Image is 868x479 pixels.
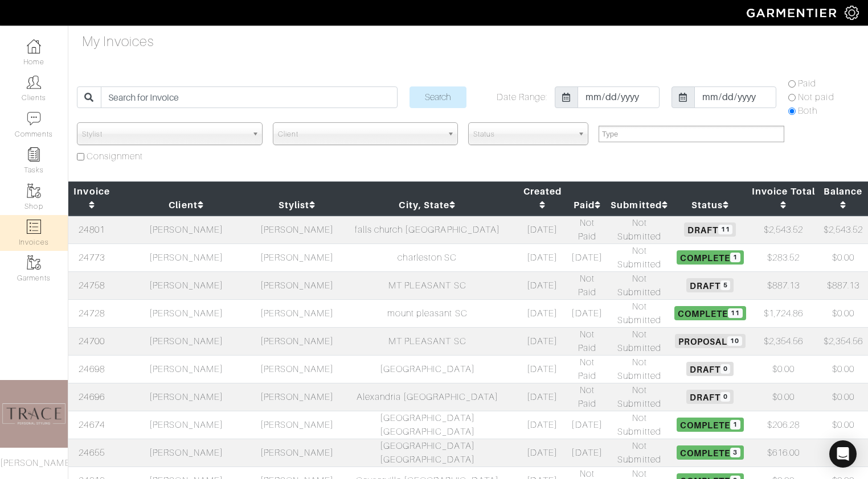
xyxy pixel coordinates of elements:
td: [GEOGRAPHIC_DATA] [337,355,518,383]
td: [PERSON_NAME] [257,299,337,327]
td: $0.00 [748,355,818,383]
td: Not Submitted [607,243,672,271]
img: gear-icon-white-bd11855cb880d31180b6d7d6211b90ccbf57a29d726f0c71d8c61bd08dd39cc2.png [845,6,859,20]
td: [GEOGRAPHIC_DATA] [GEOGRAPHIC_DATA] [337,411,518,439]
td: $0.00 [818,355,868,383]
span: 11 [728,308,742,318]
a: Client [169,200,203,210]
td: [DATE] [518,383,567,411]
td: [PERSON_NAME] [257,243,337,271]
td: $887.13 [818,271,868,299]
span: Complete [674,306,746,320]
a: 24696 [79,392,104,402]
td: Not Submitted [607,439,672,466]
td: [PERSON_NAME] [257,327,337,355]
td: $206.28 [748,411,818,439]
span: 1 [730,253,740,262]
td: $0.00 [818,383,868,411]
td: [DATE] [567,243,607,271]
a: Balance [824,186,862,210]
a: Invoice [73,186,109,210]
td: [PERSON_NAME] [115,216,257,244]
td: mount pleasant SC [337,299,518,327]
span: Draft [686,390,734,403]
span: Draft [686,362,734,375]
td: [PERSON_NAME] [257,411,337,439]
td: [PERSON_NAME] [115,271,257,299]
a: Paid [574,200,601,210]
label: Not paid [798,90,834,104]
td: $0.00 [818,299,868,327]
td: [PERSON_NAME] [115,439,257,466]
span: Draft [684,222,736,236]
td: Not Paid [567,383,607,411]
td: [PERSON_NAME] [257,439,337,466]
td: [DATE] [567,299,607,327]
a: City, State [399,200,456,210]
span: Complete [677,250,743,264]
img: garments-icon-b7da505a4dc4fd61783c78ac3ca0ef83fa9d6f193b1c9dc38574b1d14d53ca28.png [27,184,41,198]
td: [PERSON_NAME] [115,299,257,327]
td: $2,354.56 [818,327,868,355]
span: Complete [677,418,743,431]
td: falls church [GEOGRAPHIC_DATA] [337,216,518,244]
img: dashboard-icon-dbcd8f5a0b271acd01030246c82b418ddd0df26cd7fceb0bd07c9910d44c42f6.png [27,39,41,53]
h4: My Invoices [82,34,154,50]
td: $0.00 [818,439,868,466]
td: $0.00 [818,243,868,271]
a: 24674 [79,420,104,430]
td: $2,543.52 [818,216,868,244]
div: Open Intercom Messenger [829,440,857,468]
td: Not Submitted [607,327,672,355]
img: reminder-icon-8004d30b9f0a5d33ae49ab947aed9ed385cf756f9e5892f1edd6e32f2345188e.png [27,147,41,162]
td: Not Paid [567,327,607,355]
td: [PERSON_NAME] [257,383,337,411]
img: comment-icon-a0a6a9ef722e966f86d9cbdc48e553b5cf19dbc54f86b18d962a5391bc8f6eb6.png [27,112,41,126]
span: Status [473,123,573,146]
td: [PERSON_NAME] [115,327,257,355]
td: Not Submitted [607,271,672,299]
td: [PERSON_NAME] [115,411,257,439]
a: 24728 [79,308,104,319]
label: Consignment [87,150,144,163]
td: [DATE] [518,327,567,355]
td: [PERSON_NAME] [257,216,337,244]
a: Invoice Total [752,186,815,210]
td: Not Submitted [607,355,672,383]
span: 3 [730,448,740,457]
td: $283.52 [748,243,818,271]
a: Status [691,200,729,210]
td: Not Submitted [607,216,672,244]
span: 0 [720,364,730,374]
a: 24655 [79,448,104,458]
td: [DATE] [518,243,567,271]
td: [PERSON_NAME] [115,243,257,271]
label: Paid [798,77,816,90]
td: $2,354.56 [748,327,818,355]
td: [DATE] [518,216,567,244]
span: Client [278,123,443,146]
span: 5 [720,280,730,290]
td: [PERSON_NAME] [115,355,257,383]
td: [DATE] [518,355,567,383]
label: Both [798,104,817,118]
td: [GEOGRAPHIC_DATA] [GEOGRAPHIC_DATA] [337,439,518,466]
input: Search for Invoice [101,86,397,108]
td: Not Submitted [607,411,672,439]
span: 11 [718,225,732,234]
a: Submitted [611,200,668,210]
img: garments-icon-b7da505a4dc4fd61783c78ac3ca0ef83fa9d6f193b1c9dc38574b1d14d53ca28.png [27,255,41,270]
td: [PERSON_NAME] [257,355,337,383]
td: $616.00 [748,439,818,466]
td: charleston SC [337,243,518,271]
td: [DATE] [518,271,567,299]
td: [DATE] [518,299,567,327]
span: Proposal [675,334,746,348]
span: 0 [720,392,730,402]
a: 24773 [79,253,104,263]
td: $2,543.52 [748,216,818,244]
a: 24700 [79,336,104,346]
span: 10 [727,336,742,346]
td: [DATE] [518,411,567,439]
td: Not Paid [567,355,607,383]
